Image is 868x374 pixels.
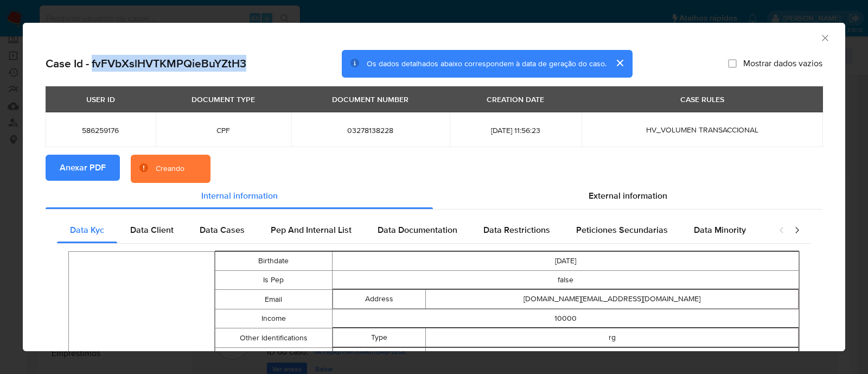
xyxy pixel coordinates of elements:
[46,56,246,71] h2: Case Id - fvFVbXslHVTKMPQieBuYZtH3
[156,163,184,174] div: Creando
[426,348,799,367] td: 68
[200,224,245,236] span: Data Cases
[304,125,437,135] span: 03278138228
[215,290,332,309] td: Email
[728,59,737,68] input: Mostrar dados vazios
[201,189,278,202] span: Internal information
[332,309,799,328] td: 10000
[169,125,278,135] span: CPF
[480,90,551,109] div: CREATION DATE
[367,58,607,69] span: Os dados detalhados abaixo correspondem à data de geração do caso.
[332,271,799,290] td: false
[215,252,332,271] td: Birthdate
[483,224,550,236] span: Data Restrictions
[426,290,799,309] td: [DOMAIN_NAME][EMAIL_ADDRESS][DOMAIN_NAME]
[215,271,332,290] td: Is Pep
[333,348,426,367] td: Area Code
[185,90,261,109] div: DOCUMENT TYPE
[378,224,457,236] span: Data Documentation
[820,33,829,42] button: Fechar a janela
[23,23,845,351] div: closure-recommendation-modal
[589,189,667,202] span: External information
[215,328,332,348] td: Other Identifications
[646,124,758,135] span: HV_VOLUMEN TRANSACCIONAL
[463,125,569,135] span: [DATE] 11:56:23
[333,328,426,347] td: Type
[674,90,731,109] div: CASE RULES
[130,224,174,236] span: Data Client
[743,58,822,69] span: Mostrar dados vazios
[215,309,332,328] td: Income
[576,224,668,236] span: Peticiones Secundarias
[607,50,633,76] button: cerrar
[271,224,352,236] span: Pep And Internal List
[70,224,104,236] span: Data Kyc
[80,90,122,109] div: USER ID
[694,224,746,236] span: Data Minority
[46,183,822,209] div: Detailed info
[426,328,799,347] td: rg
[57,217,768,243] div: Detailed internal info
[60,156,106,180] span: Anexar PDF
[59,125,143,135] span: 586259176
[332,252,799,271] td: [DATE]
[333,290,426,309] td: Address
[46,155,120,181] button: Anexar PDF
[325,90,415,109] div: DOCUMENT NUMBER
